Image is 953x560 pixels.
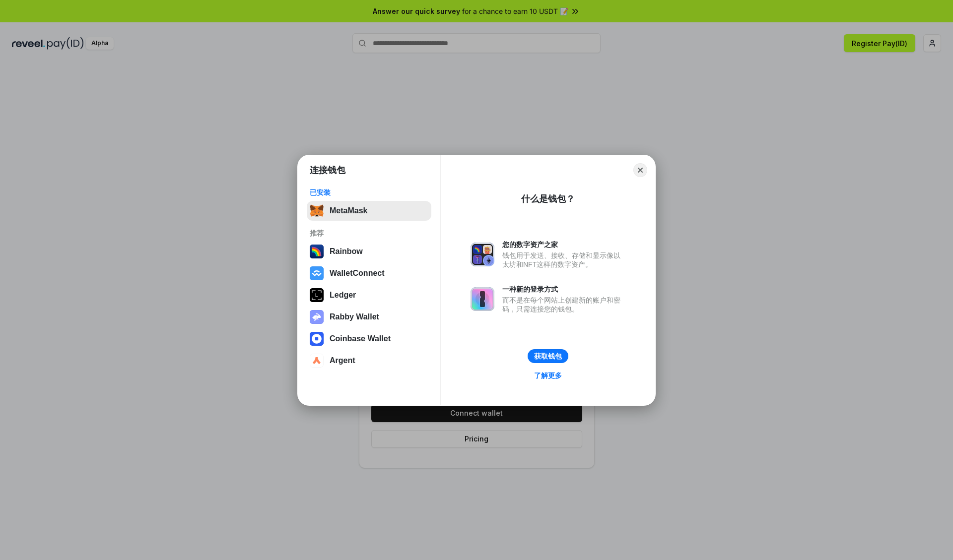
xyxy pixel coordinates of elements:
[471,287,494,311] img: svg+xml,%3Csvg%20xmlns%3D%22http%3A%2F%2Fwww.w3.org%2F2000%2Fsvg%22%20fill%3D%22none%22%20viewBox...
[307,285,431,305] button: Ledger
[502,251,625,269] div: 钱包用于发送、接收、存储和显示像以太坊和NFT这样的数字资产。
[534,352,562,361] div: 获取钱包
[310,164,345,176] h1: 连接钱包
[502,240,625,249] div: 您的数字资产之家
[307,329,431,349] button: Coinbase Wallet
[307,351,431,371] button: Argent
[310,204,324,218] img: svg+xml,%3Csvg%20fill%3D%22none%22%20height%3D%2233%22%20viewBox%3D%220%200%2035%2033%22%20width%...
[307,263,431,283] button: WalletConnect
[307,242,431,261] button: Rainbow
[330,269,385,278] div: WalletConnect
[471,243,494,266] img: svg+xml,%3Csvg%20xmlns%3D%22http%3A%2F%2Fwww.w3.org%2F2000%2Fsvg%22%20fill%3D%22none%22%20viewBox...
[307,201,431,221] button: MetaMask
[521,193,575,205] div: 什么是钱包？
[310,354,324,368] img: svg+xml,%3Csvg%20width%3D%2228%22%20height%3D%2228%22%20viewBox%3D%220%200%2028%2028%22%20fill%3D...
[528,349,568,363] button: 获取钱包
[310,266,324,280] img: svg+xml,%3Csvg%20width%3D%2228%22%20height%3D%2228%22%20viewBox%3D%220%200%2028%2028%22%20fill%3D...
[310,310,324,324] img: svg+xml,%3Csvg%20xmlns%3D%22http%3A%2F%2Fwww.w3.org%2F2000%2Fsvg%22%20fill%3D%22none%22%20viewBox...
[330,206,367,215] div: MetaMask
[307,307,431,327] button: Rabby Wallet
[310,229,428,238] div: 推荐
[330,356,355,365] div: Argent
[310,245,324,258] img: svg+xml,%3Csvg%20width%3D%22120%22%20height%3D%22120%22%20viewBox%3D%220%200%20120%20120%22%20fil...
[528,369,568,382] a: 了解更多
[534,371,562,380] div: 了解更多
[502,285,625,294] div: 一种新的登录方式
[502,296,625,313] div: 而不是在每个网站上创建新的账户和密码，只需连接您的钱包。
[330,247,363,256] div: Rainbow
[633,163,647,177] button: Close
[310,332,324,346] img: svg+xml,%3Csvg%20width%3D%2228%22%20height%3D%2228%22%20viewBox%3D%220%200%2028%2028%22%20fill%3D...
[330,291,356,300] div: Ledger
[310,188,428,197] div: 已安装
[330,334,391,343] div: Coinbase Wallet
[330,312,379,321] div: Rabby Wallet
[310,288,324,302] img: svg+xml,%3Csvg%20xmlns%3D%22http%3A%2F%2Fwww.w3.org%2F2000%2Fsvg%22%20width%3D%2228%22%20height%3...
